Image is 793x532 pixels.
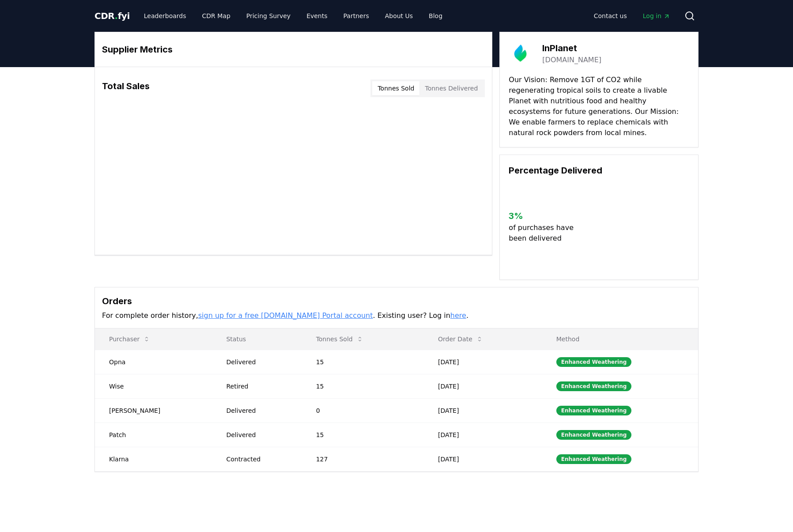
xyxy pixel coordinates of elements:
span: Log in [643,11,670,20]
td: Wise [95,374,212,398]
div: Delivered [226,430,295,439]
h3: Supplier Metrics [102,43,485,56]
td: Klarna [95,447,212,471]
a: CDR Map [195,8,238,24]
div: Enhanced Weathering [556,430,632,440]
a: Log in [636,8,677,24]
td: Patch [95,423,212,447]
a: CDR.fyi [94,10,130,22]
div: Enhanced Weathering [556,406,632,415]
a: Contact us [587,8,634,24]
p: Status [219,335,295,343]
button: Order Date [431,330,490,348]
div: Retired [226,382,295,391]
button: Tonnes Sold [372,81,419,95]
h3: Total Sales [102,79,150,97]
div: Delivered [226,406,295,415]
a: About Us [378,8,420,24]
h3: Orders [102,294,691,308]
a: Partners [336,8,376,24]
div: Contracted [226,455,295,464]
a: here [450,311,466,320]
a: Blog [422,8,449,24]
p: Method [549,335,691,343]
td: Opna [95,350,212,374]
img: InPlanet-logo [509,41,533,66]
h3: InPlanet [542,42,601,55]
h3: 3 % [509,209,581,223]
p: For complete order history, . Existing user? Log in . [102,310,691,321]
p: of purchases have been delivered [509,223,581,244]
span: CDR fyi [94,11,130,21]
div: Enhanced Weathering [556,454,632,464]
td: 15 [302,423,424,447]
button: Purchaser [102,330,157,348]
span: . [115,11,118,21]
td: [DATE] [424,398,542,423]
a: sign up for a free [DOMAIN_NAME] Portal account [198,311,373,320]
td: 15 [302,350,424,374]
p: Our Vision: Remove 1GT of CO2 while regenerating tropical soils to create a livable Planet with n... [509,75,689,138]
td: 0 [302,398,424,423]
div: Enhanced Weathering [556,381,632,391]
nav: Main [587,8,677,24]
td: [PERSON_NAME] [95,398,212,423]
div: Enhanced Weathering [556,357,632,367]
a: Pricing Survey [239,8,298,24]
td: 127 [302,447,424,471]
button: Tonnes Sold [309,330,370,348]
td: [DATE] [424,447,542,471]
td: [DATE] [424,423,542,447]
td: [DATE] [424,350,542,374]
td: [DATE] [424,374,542,398]
a: [DOMAIN_NAME] [542,55,601,65]
nav: Main [137,8,449,24]
a: Leaderboards [137,8,193,24]
h3: Percentage Delivered [509,164,689,177]
td: 15 [302,374,424,398]
div: Delivered [226,358,295,366]
button: Tonnes Delivered [419,81,483,95]
a: Events [299,8,334,24]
